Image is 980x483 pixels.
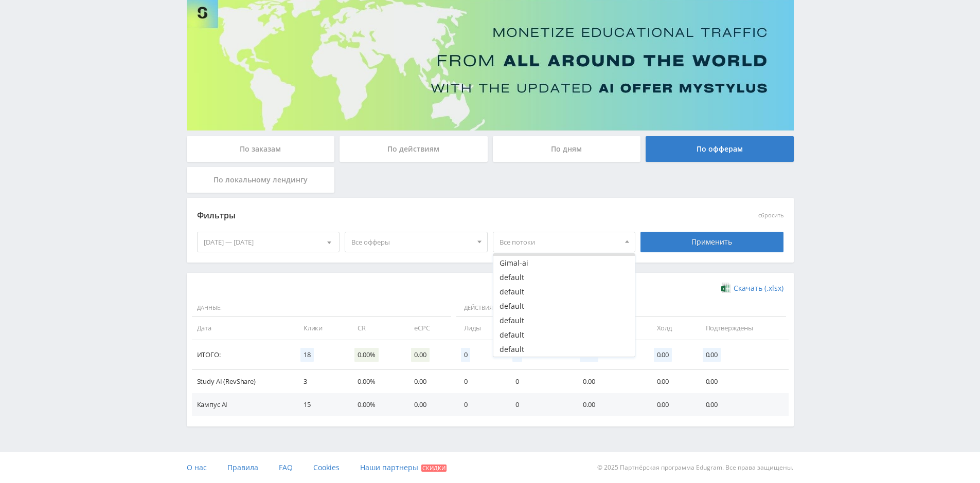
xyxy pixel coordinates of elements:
[493,328,635,342] button: default
[575,300,786,317] span: Финансы:
[734,284,783,292] span: Скачать (.xlsx)
[505,370,573,393] td: 0
[351,232,472,252] span: Все офферы
[454,393,505,416] td: 0
[293,370,348,393] td: 3
[573,393,646,416] td: 0.00
[703,348,721,362] span: 0.00
[454,370,505,393] td: 0
[187,452,207,483] a: О нас
[696,393,789,416] td: 0.00
[500,232,620,252] span: Все потоки
[640,232,783,252] div: Применить
[279,452,293,483] a: FAQ
[360,462,418,472] span: Наши партнеры
[647,370,696,393] td: 0.00
[758,212,783,219] button: сбросить
[647,317,696,340] td: Холд
[411,348,429,362] span: 0.00
[493,285,635,299] button: default
[227,452,258,483] a: Правила
[192,300,451,317] span: Данные:
[227,462,258,472] span: Правила
[493,299,635,313] button: default
[493,270,635,285] button: default
[187,462,207,472] span: О нас
[187,136,335,162] div: По заказам
[654,348,672,362] span: 0.00
[347,370,404,393] td: 0.00%
[192,340,293,370] td: Итого:
[696,370,789,393] td: 0.00
[192,317,293,340] td: Дата
[421,465,447,472] span: Скидки
[192,370,293,393] td: Study AI (RevShare)
[721,283,783,293] a: Скачать (.xlsx)
[313,452,340,483] a: Cookies
[360,452,447,483] a: Наши партнеры Скидки
[696,317,789,340] td: Подтверждены
[647,393,696,416] td: 0.00
[197,208,636,224] div: Фильтры
[313,462,340,472] span: Cookies
[404,370,453,393] td: 0.00
[646,136,794,162] div: По офферам
[493,313,635,328] button: default
[573,370,646,393] td: 0.00
[198,232,340,252] div: [DATE] — [DATE]
[347,317,404,340] td: CR
[340,136,488,162] div: По действиям
[354,348,378,362] span: 0.00%
[293,393,348,416] td: 15
[279,462,293,472] span: FAQ
[493,136,641,162] div: По дням
[187,167,335,193] div: По локальному лендингу
[721,283,730,293] img: xlsx
[404,317,453,340] td: eCPC
[454,317,505,340] td: Лиды
[456,300,571,317] span: Действия:
[192,393,293,416] td: Кампус AI
[347,393,404,416] td: 0.00%
[404,393,453,416] td: 0.00
[493,342,635,357] button: default
[300,348,314,362] span: 18
[495,452,793,483] div: © 2025 Партнёрская программа Edugram. Все права защищены.
[505,393,573,416] td: 0
[461,348,471,362] span: 0
[293,317,348,340] td: Клики
[493,256,635,270] button: Gimal-ai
